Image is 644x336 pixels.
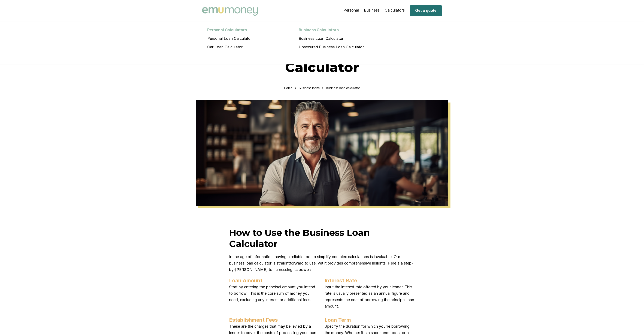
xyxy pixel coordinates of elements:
a: Unsecured Business Loan Calculator [294,43,369,51]
a: Business loans [299,86,320,90]
a: Business Loan Calculator [294,34,369,43]
a: Get a quote [410,8,442,13]
p: Input the interest rate offered by your lender. This rate is usually presented as an annual figur... [325,284,415,309]
p: Loan Term [325,317,415,323]
img: Emu Money logo [202,7,258,16]
p: Start by entering the principal amount you intend to borrow. This is the core sum of money you ne... [229,284,319,303]
p: Loan Amount [229,277,319,284]
div: > [295,86,297,90]
p: In the age of information, having a reliable tool to simplify complex calculations is invaluable.... [229,254,415,273]
div: Personal Calculators [202,26,257,34]
p: Establishment Fees [229,317,319,323]
a: Car Loan Calculator [202,43,257,51]
a: Home [284,86,292,90]
p: Interest Rate [325,277,415,284]
h2: How to Use the Business Loan Calculator [229,227,415,249]
div: > [322,86,324,90]
div: Business Calculators [294,26,369,34]
button: Get a quote [410,5,442,16]
div: Business loan calculator [326,86,360,90]
a: Personal Loan Calculator [202,34,257,43]
img: Business Loan Calculator Emu Money [196,100,448,206]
